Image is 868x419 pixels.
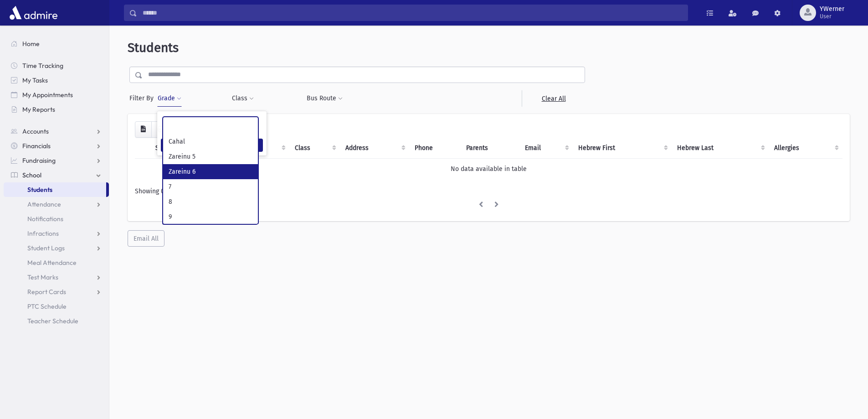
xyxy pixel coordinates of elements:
[22,76,48,84] span: My Tasks
[22,91,73,99] span: My Appointments
[163,134,258,149] li: Cahal
[27,186,52,194] span: Students
[4,88,109,102] a: My Appointments
[22,62,63,70] span: Time Tracking
[163,194,258,209] li: 8
[22,127,49,135] span: Accounts
[135,186,842,196] div: Showing 0 to 0 of 0 entries
[128,40,179,55] span: Students
[22,156,56,165] span: Fundraising
[4,139,109,153] a: Financials
[4,285,109,299] a: Report Cards
[135,158,842,179] td: No data available in table
[289,138,340,159] th: Class: activate to sort column ascending
[522,90,585,107] a: Clear All
[27,244,65,252] span: Student Logs
[157,90,182,107] button: Grade
[22,171,41,179] span: School
[231,90,254,107] button: Class
[4,36,109,51] a: Home
[7,4,60,22] img: AdmirePro
[306,90,343,107] button: Bus Route
[461,138,519,159] th: Parents
[27,317,78,325] span: Teacher Schedule
[27,215,63,223] span: Notifications
[135,121,152,138] button: CSV
[672,138,769,159] th: Hebrew Last: activate to sort column ascending
[151,121,169,138] button: Print
[4,212,109,226] a: Notifications
[22,105,55,114] span: My Reports
[4,197,109,212] a: Attendance
[4,102,109,117] a: My Reports
[129,93,157,103] span: Filter By
[163,149,258,164] li: Zareinu 5
[22,40,40,48] span: Home
[128,230,164,247] button: Email All
[163,209,258,224] li: 9
[161,139,263,152] button: Filter
[4,58,109,73] a: Time Tracking
[163,179,258,194] li: 7
[4,299,109,314] a: PTC Schedule
[27,200,61,208] span: Attendance
[27,273,58,281] span: Test Marks
[4,270,109,285] a: Test Marks
[4,226,109,241] a: Infractions
[4,124,109,139] a: Accounts
[4,255,109,270] a: Meal Attendance
[573,138,671,159] th: Hebrew First: activate to sort column ascending
[4,241,109,255] a: Student Logs
[820,5,844,13] span: YWerner
[4,182,106,197] a: Students
[27,229,59,238] span: Infractions
[27,302,67,310] span: PTC Schedule
[27,259,77,267] span: Meal Attendance
[519,138,573,159] th: Email: activate to sort column ascending
[150,138,219,159] th: Student: activate to sort column descending
[340,138,409,159] th: Address: activate to sort column ascending
[769,138,842,159] th: Allergies: activate to sort column ascending
[409,138,461,159] th: Phone
[820,13,844,20] span: User
[4,314,109,328] a: Teacher Schedule
[22,142,51,150] span: Financials
[4,73,109,88] a: My Tasks
[137,5,688,21] input: Search
[27,288,66,296] span: Report Cards
[163,164,258,179] li: Zareinu 6
[4,153,109,168] a: Fundraising
[4,168,109,182] a: School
